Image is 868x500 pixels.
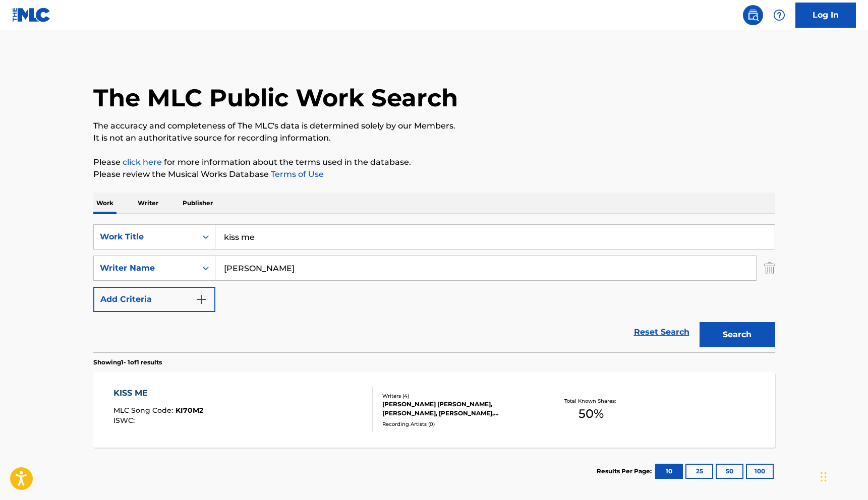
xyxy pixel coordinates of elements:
[100,262,191,274] div: Writer Name
[764,256,775,281] img: Delete Criterion
[743,5,763,25] a: Public Search
[795,3,856,28] a: Log In
[135,193,161,214] p: Writer
[578,405,604,423] span: 50 %
[93,358,162,367] p: Showing 1 - 1 of 1 results
[700,322,775,347] button: Search
[176,406,203,415] span: KI70M2
[821,462,827,492] div: Ziehen
[818,452,868,500] iframe: Chat Widget
[564,397,618,405] p: Total Known Shares:
[113,416,137,425] span: ISWC :
[180,193,216,214] p: Publisher
[597,467,654,476] p: Results Per Page:
[93,132,775,144] p: It is not an authoritative source for recording information.
[93,372,775,448] a: KISS MEMLC Song Code:KI70M2ISWC:Writers (4)[PERSON_NAME] [PERSON_NAME], [PERSON_NAME], [PERSON_NA...
[113,387,203,399] div: KISS ME
[746,464,774,479] button: 100
[382,420,535,428] div: Recording Artists ( 0 )
[818,452,868,500] div: Chat-Widget
[93,287,215,312] button: Add Criteria
[93,224,775,352] form: Search Form
[655,464,683,479] button: 10
[123,157,162,167] a: click here
[195,293,207,305] img: 9d2ae6d4665cec9f34b9.svg
[93,83,458,113] h1: The MLC Public Work Search
[269,169,324,179] a: Terms of Use
[685,464,713,479] button: 25
[12,8,51,22] img: MLC Logo
[773,9,785,21] img: help
[769,5,789,25] div: Help
[93,193,117,214] p: Work
[629,321,695,343] a: Reset Search
[747,9,759,21] img: search
[382,392,535,400] div: Writers ( 4 )
[93,168,775,180] p: Please review the Musical Works Database
[716,464,743,479] button: 50
[93,156,775,168] p: Please for more information about the terms used in the database.
[100,231,191,243] div: Work Title
[113,406,176,415] span: MLC Song Code :
[93,120,775,132] p: The accuracy and completeness of The MLC's data is determined solely by our Members.
[382,400,535,418] div: [PERSON_NAME] [PERSON_NAME], [PERSON_NAME], [PERSON_NAME], [PERSON_NAME]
